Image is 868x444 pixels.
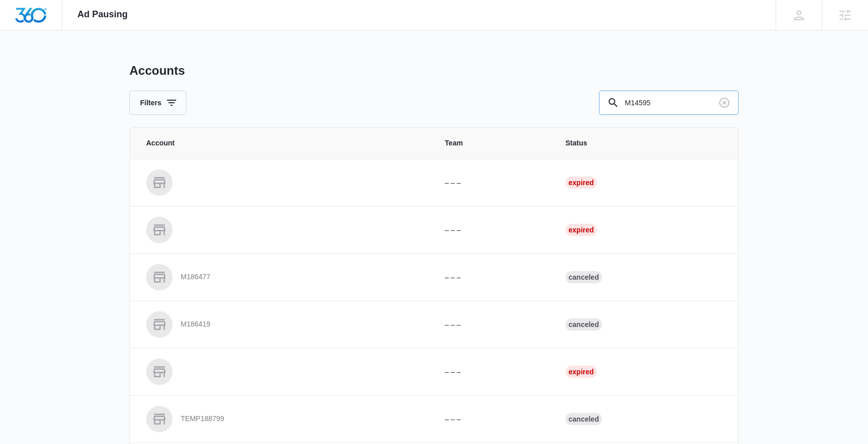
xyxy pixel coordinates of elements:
[565,318,602,331] div: Canceled
[181,414,224,424] p: TEMP188799
[599,91,739,115] input: Search By Account Number
[181,272,210,282] p: M186477
[146,264,420,290] a: M186477
[565,224,597,236] div: Expired
[565,138,722,149] span: Status
[445,272,541,283] p: – – –
[565,271,602,283] div: Canceled
[78,9,128,20] span: Ad Pausing
[565,366,597,378] div: Expired
[146,138,420,149] span: Account
[565,413,602,425] div: Canceled
[146,311,420,338] a: M186419
[565,176,597,189] div: Expired
[445,319,541,330] p: – – –
[445,225,541,235] p: – – –
[146,406,420,432] a: TEMP188799
[445,177,541,188] p: – – –
[181,319,210,330] p: M186419
[129,91,186,115] button: Filters
[129,63,185,78] h1: Accounts
[445,138,541,149] span: Team
[445,367,541,377] p: – – –
[716,95,732,111] button: Clear
[445,414,541,425] p: – – –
